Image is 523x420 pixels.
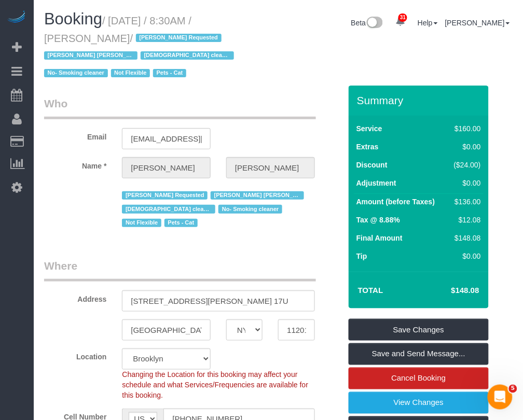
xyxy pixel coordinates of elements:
[349,343,489,365] a: Save and Send Message...
[509,385,517,393] span: 5
[122,157,211,178] input: First Name
[398,13,407,22] span: 31
[44,10,102,28] span: Booking
[44,69,108,77] span: No- Smoking cleaner
[36,128,114,142] label: Email
[349,319,489,341] a: Save Changes
[356,215,400,225] label: Tax @ 8.88%
[450,197,481,207] div: $136.00
[450,251,481,261] div: $0.00
[44,51,137,60] span: [PERSON_NAME] [PERSON_NAME] - Requested
[351,19,383,27] a: Beta
[141,51,234,60] span: [DEMOGRAPHIC_DATA] cleaner only
[356,233,403,243] label: Final Amount
[356,142,379,152] label: Extras
[450,142,481,152] div: $0.00
[356,197,435,207] label: Amount (before Taxes)
[122,205,215,213] span: [DEMOGRAPHIC_DATA] cleaner only
[6,10,27,25] img: Automaid Logo
[445,19,510,27] a: [PERSON_NAME]
[36,290,114,304] label: Address
[164,219,198,227] span: Pets - Cat
[488,385,513,410] iframe: Intercom live chat
[450,233,481,243] div: $148.08
[450,178,481,188] div: $0.00
[278,319,314,341] input: Zip Code
[349,368,489,389] a: Cancel Booking
[44,96,316,119] legend: Who
[356,160,388,170] label: Discount
[357,94,484,106] h3: Summary
[153,69,186,77] span: Pets - Cat
[122,371,308,400] span: Changing the Location for this booking may affect your schedule and what Services/Frequencies are...
[450,123,481,134] div: $160.00
[390,10,410,33] a: 31
[356,251,367,261] label: Tip
[44,33,237,79] span: /
[44,15,237,79] small: / [DATE] / 8:30AM / [PERSON_NAME]
[358,286,383,295] strong: Total
[349,392,489,414] a: View Changes
[366,17,383,30] img: New interface
[211,191,304,200] span: [PERSON_NAME] [PERSON_NAME] - Requested
[356,178,396,188] label: Adjustment
[36,157,114,171] label: Name *
[122,319,211,341] input: City
[226,157,315,178] input: Last Name
[36,348,114,362] label: Location
[122,128,211,149] input: Email
[420,286,479,295] h4: $148.08
[44,258,316,282] legend: Where
[450,215,481,225] div: $12.08
[450,160,481,170] div: ($24.00)
[111,69,150,77] span: Not Flexible
[418,19,438,27] a: Help
[218,205,282,213] span: No- Smoking cleaner
[136,34,222,42] span: [PERSON_NAME] Requested
[356,123,382,134] label: Service
[122,219,161,227] span: Not Flexible
[122,191,208,200] span: [PERSON_NAME] Requested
